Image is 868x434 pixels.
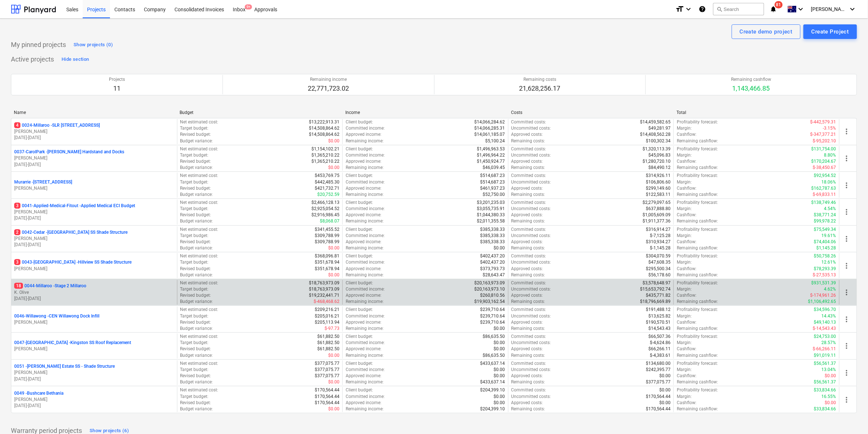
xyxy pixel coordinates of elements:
p: Revised budget : [180,131,211,138]
i: keyboard_arrow_down [797,5,805,13]
p: [DATE] - [DATE] [14,242,174,248]
p: 0041-Applied-Medical-Fitout - Applied Medical ECI Budget [14,203,135,209]
p: $38,771.24 [814,212,836,218]
button: Create demo project [732,24,801,39]
p: Revised budget : [180,266,211,272]
p: Client budget : [346,173,373,179]
p: Cashflow : [677,131,696,138]
p: [DATE] - [DATE] [14,403,174,409]
i: format_size [675,5,684,13]
p: $5,100.24 [486,138,505,144]
p: Remaining cashflow : [677,138,718,144]
p: $47,608.35 [648,259,671,265]
p: Committed income : [346,179,385,185]
div: 30043-[GEOGRAPHIC_DATA] -Hillview SS Shade Structure[PERSON_NAME] [14,259,174,272]
p: Margin : [677,206,692,212]
div: 20042-Cedar -[GEOGRAPHIC_DATA] SS Shade Structure[PERSON_NAME][DATE]-[DATE] [14,229,174,248]
p: 0049 - Bushcare Bethania [14,390,63,396]
p: Client budget : [346,226,373,233]
p: 18.06% [822,179,836,185]
p: $-347,377.21 [810,131,836,138]
p: Approved costs : [511,185,543,192]
p: 0042-Cedar - [GEOGRAPHIC_DATA] SS Shade Structure [14,229,127,236]
p: Remaining income : [346,245,384,251]
span: more_vert [843,315,851,324]
span: 9+ [245,4,252,9]
span: 81 [775,1,783,8]
p: Net estimated cost : [180,119,219,125]
p: Margin : [677,152,692,158]
p: $99,978.22 [814,218,836,224]
p: Client budget : [346,119,373,125]
span: more_vert [843,154,851,163]
p: $421,732.71 [315,185,339,192]
p: 11 [109,84,125,93]
p: Remaining income : [346,165,384,171]
p: Target budget : [180,233,209,239]
p: Projects [109,76,125,83]
p: Committed income : [346,259,385,265]
span: more_vert [843,288,851,297]
p: Approved income : [346,266,381,272]
p: Client budget : [346,253,373,259]
p: Remaining income : [346,138,384,144]
p: Approved costs : [511,239,543,245]
p: Committed costs : [511,119,546,125]
p: Committed costs : [511,280,546,286]
p: 0037-CarolPark - [PERSON_NAME] Hardstand and Docks [14,149,124,155]
p: Approved income : [346,239,381,245]
p: $0.00 [328,272,339,278]
p: Committed costs : [511,200,546,206]
span: more_vert [843,342,851,350]
p: Net estimated cost : [180,173,219,179]
p: Remaining costs [519,76,561,83]
p: $1,280,720.10 [643,158,671,165]
span: more_vert [843,181,851,190]
p: Remaining income : [346,272,384,278]
p: $52,750.00 [483,192,505,198]
p: Approved income : [346,185,381,192]
p: Uncommitted costs : [511,206,551,212]
p: Client budget : [346,280,373,286]
p: $3,578,648.97 [643,280,671,286]
p: $309,788.99 [315,239,339,245]
p: $14,066,284.62 [475,119,505,125]
p: $368,096.81 [315,253,339,259]
p: Cashflow : [677,239,696,245]
div: Murarrie -[STREET_ADDRESS][PERSON_NAME] [14,179,174,192]
p: $13,222,913.31 [309,119,339,125]
p: Budget variance : [180,272,213,278]
p: 0046-Willawong - CEN Willawong Dock Infill [14,313,99,319]
p: $14,459,582.65 [640,119,671,125]
p: [DATE] - [DATE] [14,215,174,221]
p: Committed costs : [511,253,546,259]
p: Remaining cashflow [731,76,771,83]
div: 0037-CarolPark -[PERSON_NAME] Hardstand and Docks[PERSON_NAME][DATE]-[DATE] [14,149,174,167]
p: Remaining cashflow : [677,192,718,198]
p: $0.00 [494,245,505,251]
p: $14,066,285.31 [475,125,505,131]
div: Create Project [812,27,849,36]
p: Budget variance : [180,192,213,198]
p: $1,496,964.22 [477,152,505,158]
span: more_vert [843,234,851,243]
p: $1,005,609.09 [643,212,671,218]
p: [DATE] - [DATE] [14,162,174,168]
p: $46,039.45 [483,165,505,171]
p: Revised budget : [180,239,211,245]
p: $514,687.23 [480,173,505,179]
p: Uncommitted costs : [511,152,551,158]
p: Committed costs : [511,226,546,233]
div: 0051 -[PERSON_NAME] Estate SS - Shade Structure[PERSON_NAME][DATE]-[DATE] [14,363,174,382]
p: Net estimated cost : [180,200,219,206]
p: [DATE] - [DATE] [14,135,174,141]
div: Costs [511,110,671,115]
p: $170,204.67 [812,158,836,165]
p: $385,338.33 [480,226,505,233]
p: Revised budget : [180,185,211,192]
p: Profitability forecast : [677,226,718,233]
i: notifications [770,5,777,13]
p: [PERSON_NAME] [14,370,174,376]
p: Uncommitted costs : [511,179,551,185]
p: $1,450,924.77 [477,158,505,165]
